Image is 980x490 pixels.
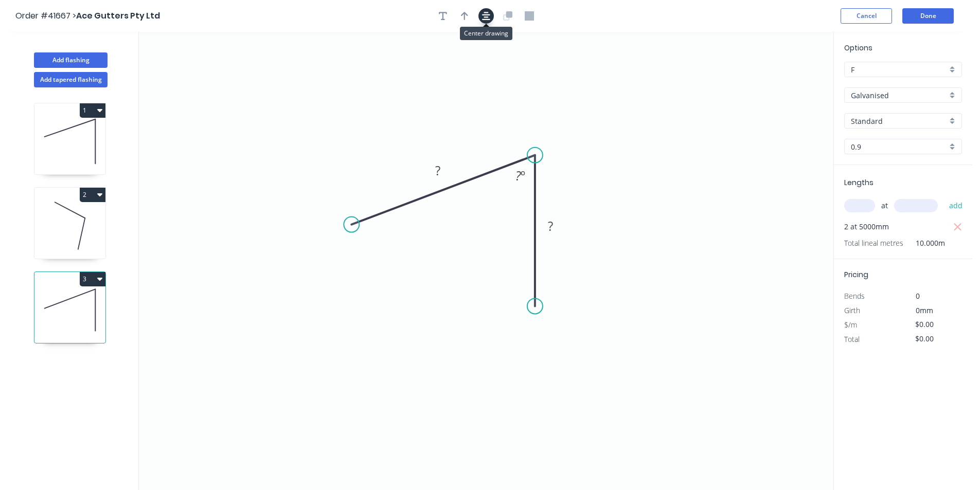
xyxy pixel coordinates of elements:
button: 1 [80,103,105,118]
span: Ace Gutters Pty Ltd [76,10,160,22]
span: Bends [844,291,865,301]
span: Total [844,334,860,344]
span: Girth [844,305,860,315]
div: Center drawing [460,27,512,40]
tspan: ? [515,167,521,184]
span: Order #41667 > [15,10,76,22]
button: Done [902,8,954,24]
input: Colour [851,116,947,126]
span: 2 at 5000mm [844,220,889,234]
span: Lengths [844,177,874,188]
span: Options [844,43,872,53]
tspan: ? [548,217,553,234]
input: Price level [851,64,947,75]
button: Add flashing [34,52,108,68]
button: Add tapered flashing [34,72,108,87]
span: Total lineal metres [844,236,903,250]
button: 2 [80,188,105,202]
input: Material [851,90,947,101]
button: add [944,197,968,214]
span: 0 [916,291,920,301]
span: $/m [844,320,857,330]
span: at [881,198,888,213]
button: Cancel [841,8,892,24]
svg: 0 [139,32,833,490]
span: 10.000m [903,236,945,250]
span: Pricing [844,269,868,280]
button: 3 [80,272,105,286]
span: 0mm [916,305,933,315]
tspan: ? [435,162,440,179]
input: Thickness [851,141,947,152]
tspan: º [521,167,525,184]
